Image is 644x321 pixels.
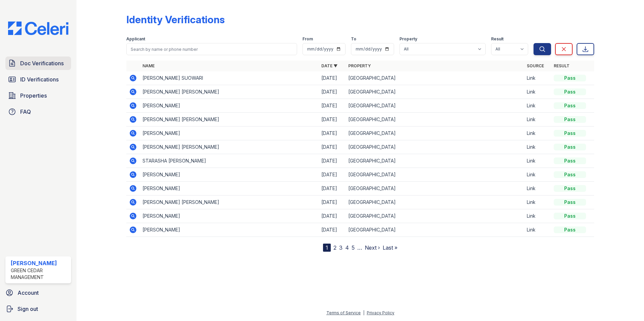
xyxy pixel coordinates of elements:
div: Pass [554,226,586,233]
td: [GEOGRAPHIC_DATA] [346,127,524,140]
span: Properties [20,92,47,100]
a: 4 [345,244,349,251]
div: Pass [554,157,586,164]
a: ID Verifications [5,73,71,86]
a: Result [554,63,570,68]
a: Doc Verifications [5,57,71,70]
a: Date ▼ [321,63,337,68]
td: Link [524,182,551,195]
td: [PERSON_NAME] [PERSON_NAME] [140,85,319,99]
a: Sign out [3,302,74,316]
div: Pass [554,130,586,137]
td: Link [524,127,551,140]
a: Last » [383,244,397,251]
div: Pass [554,102,586,109]
a: 2 [333,244,336,251]
td: [PERSON_NAME] SUOWARI [140,71,319,85]
input: Search by name or phone number [126,43,297,55]
td: [DATE] [319,71,346,85]
td: Link [524,154,551,168]
span: Sign out [18,305,38,313]
div: Pass [554,116,586,123]
td: [GEOGRAPHIC_DATA] [346,154,524,168]
div: Pass [554,75,586,81]
a: Privacy Policy [367,310,394,315]
label: Result [491,36,504,42]
td: [GEOGRAPHIC_DATA] [346,85,524,99]
div: Pass [554,185,586,192]
td: Link [524,113,551,127]
a: Next › [365,244,380,251]
a: 3 [339,244,343,251]
td: [GEOGRAPHIC_DATA] [346,223,524,237]
div: Pass [554,199,586,206]
td: [PERSON_NAME] [140,223,319,237]
td: [GEOGRAPHIC_DATA] [346,168,524,182]
td: [PERSON_NAME] [140,168,319,182]
td: [PERSON_NAME] [140,99,319,113]
td: [DATE] [319,223,346,237]
td: [GEOGRAPHIC_DATA] [346,182,524,195]
td: [PERSON_NAME] [PERSON_NAME] [140,140,319,154]
td: [DATE] [319,127,346,140]
td: [GEOGRAPHIC_DATA] [346,209,524,223]
a: Name [142,63,155,68]
label: To [351,36,356,42]
td: [PERSON_NAME] [PERSON_NAME] [140,195,319,209]
a: Terms of Service [326,310,361,315]
div: Identity Verifications [126,13,225,26]
td: [GEOGRAPHIC_DATA] [346,140,524,154]
a: Account [3,286,74,299]
div: Green Cedar Management [11,267,68,281]
a: FAQ [5,105,71,118]
td: [DATE] [319,195,346,209]
td: Link [524,140,551,154]
span: Doc Verifications [20,59,64,67]
a: Source [527,63,544,68]
td: [DATE] [319,99,346,113]
td: [DATE] [319,168,346,182]
div: | [363,310,364,315]
td: [DATE] [319,85,346,99]
td: [GEOGRAPHIC_DATA] [346,113,524,127]
td: [DATE] [319,140,346,154]
div: Pass [554,213,586,219]
td: Link [524,195,551,209]
td: Link [524,209,551,223]
td: [GEOGRAPHIC_DATA] [346,195,524,209]
td: Link [524,223,551,237]
td: [DATE] [319,182,346,195]
a: Properties [5,89,71,102]
a: 5 [352,244,355,251]
label: Applicant [126,36,145,42]
td: [DATE] [319,154,346,168]
td: [GEOGRAPHIC_DATA] [346,99,524,113]
span: ID Verifications [20,75,59,83]
span: Account [18,289,39,297]
label: From [302,36,313,42]
td: [PERSON_NAME] [140,182,319,195]
div: 1 [323,244,331,252]
a: Property [348,63,371,68]
td: Link [524,99,551,113]
img: CE_Logo_Blue-a8612792a0a2168367f1c8372b55b34899dd931a85d93a1a3d3e32e68fde9ad4.png [3,22,74,35]
td: [PERSON_NAME] [140,127,319,140]
div: [PERSON_NAME] [11,259,68,267]
div: Pass [554,88,586,95]
td: [PERSON_NAME] [PERSON_NAME] [140,113,319,127]
label: Property [399,36,417,42]
td: [DATE] [319,113,346,127]
td: [GEOGRAPHIC_DATA] [346,71,524,85]
td: Link [524,168,551,182]
span: … [357,244,362,252]
span: FAQ [20,108,31,116]
td: [DATE] [319,209,346,223]
td: STARASHA [PERSON_NAME] [140,154,319,168]
div: Pass [554,144,586,150]
td: Link [524,85,551,99]
td: Link [524,71,551,85]
td: [PERSON_NAME] [140,209,319,223]
div: Pass [554,171,586,178]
